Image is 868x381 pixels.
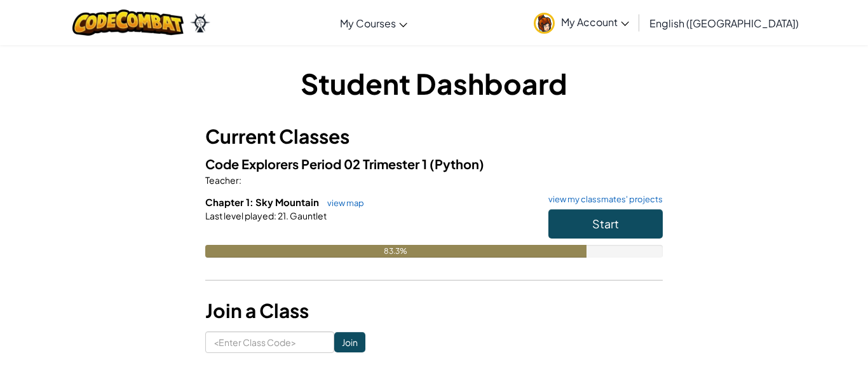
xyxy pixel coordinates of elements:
[561,15,629,29] span: My Account
[340,17,396,30] span: My Courses
[534,13,555,34] img: avatar
[643,6,805,40] a: English ([GEOGRAPHIC_DATA])
[321,198,364,208] a: view map
[205,296,663,325] h3: Join a Class
[430,156,484,172] span: (Python)
[190,13,210,32] img: Ozaria
[205,122,663,151] h3: Current Classes
[205,210,274,221] span: Last level played
[527,3,635,43] a: My Account
[548,209,663,239] button: Start
[334,6,414,40] a: My Courses
[205,174,239,186] span: Teacher
[205,245,587,258] div: 83.3%
[205,64,663,103] h1: Student Dashboard
[205,331,334,353] input: <Enter Class Code>
[334,332,365,352] input: Join
[592,216,619,231] span: Start
[649,17,799,30] span: English ([GEOGRAPHIC_DATA])
[276,210,288,221] span: 21.
[274,210,276,221] span: :
[205,196,321,208] span: Chapter 1: Sky Mountain
[288,210,327,221] span: Gauntlet
[205,156,430,172] span: Code Explorers Period 02 Trimester 1
[239,174,241,186] span: :
[542,195,663,204] a: view my classmates' projects
[72,10,184,36] img: CodeCombat logo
